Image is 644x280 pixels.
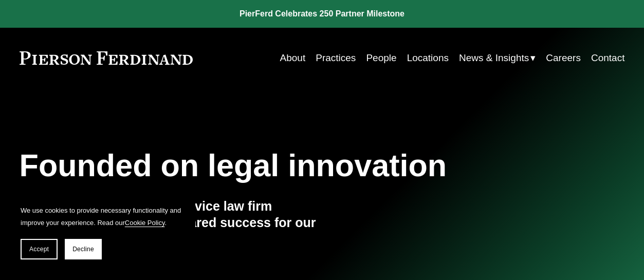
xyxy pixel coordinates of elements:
[407,48,449,68] a: Locations
[10,194,195,270] section: Cookie banner
[546,48,581,68] a: Careers
[459,48,536,68] a: folder dropdown
[280,48,306,68] a: About
[366,48,396,68] a: People
[72,246,94,253] span: Decline
[29,246,49,253] span: Accept
[20,148,524,184] h1: Founded on legal innovation
[125,219,165,227] a: Cookie Policy
[591,48,624,68] a: Contact
[65,239,102,259] button: Decline
[459,49,529,67] span: News & Insights
[21,239,58,259] button: Accept
[316,48,356,68] a: Practices
[21,204,185,229] p: We use cookies to provide necessary functionality and improve your experience. Read our .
